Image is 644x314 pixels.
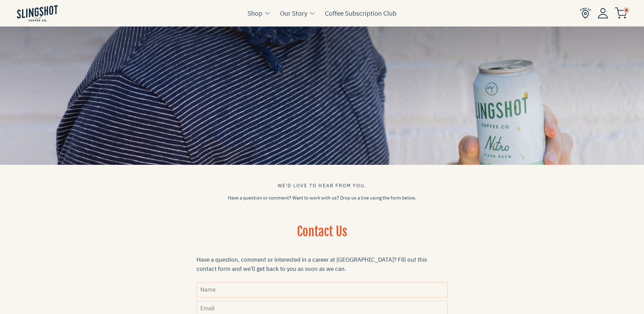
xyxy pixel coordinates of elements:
[580,7,591,19] img: Find Us
[197,194,448,202] p: Have a question or comment? Want to work with us? Drop us a line using the form below.
[615,9,627,17] a: 0
[598,8,608,18] img: Account
[247,8,262,18] a: Shop
[197,223,448,249] h1: Contact Us
[623,7,629,13] span: 0
[325,8,397,18] a: Coffee Subscription Club
[197,255,448,274] div: Have a question, comment or interested in a career at [GEOGRAPHIC_DATA]? Fill out this contact fo...
[197,182,448,189] div: We'd love to hear from you.
[280,8,307,18] a: Our Story
[615,7,627,19] img: cart
[197,282,448,297] input: Name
